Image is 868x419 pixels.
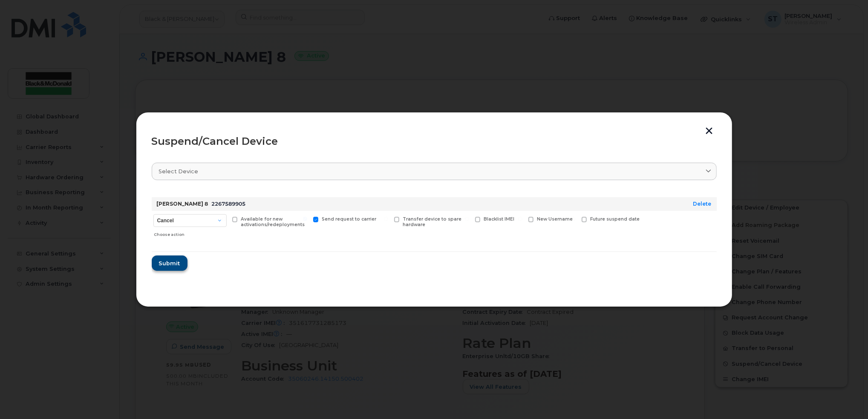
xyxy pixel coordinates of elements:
span: Transfer device to spare hardware [403,216,461,227]
div: Choose action [154,228,226,238]
span: Blacklist IMEI [484,216,514,222]
span: Future suspend date [590,216,640,222]
span: Send request to carrier [322,216,376,222]
input: Transfer device to spare hardware [384,217,388,221]
span: 2267589905 [212,201,246,207]
span: New Username [537,216,573,222]
input: Future suspend date [571,217,576,221]
input: New Username [518,217,522,221]
button: Submit [152,255,187,271]
span: Select device [159,167,199,175]
span: Available for new activations/redeployments [241,216,305,227]
strong: [PERSON_NAME] 8 [157,201,208,207]
span: Submit [159,259,180,267]
a: Delete [693,201,712,207]
div: Suspend/Cancel Device [152,136,717,146]
input: Send request to carrier [303,217,307,221]
a: Select device [152,163,717,180]
input: Available for new activations/redeployments [222,217,226,221]
input: Blacklist IMEI [465,217,469,221]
